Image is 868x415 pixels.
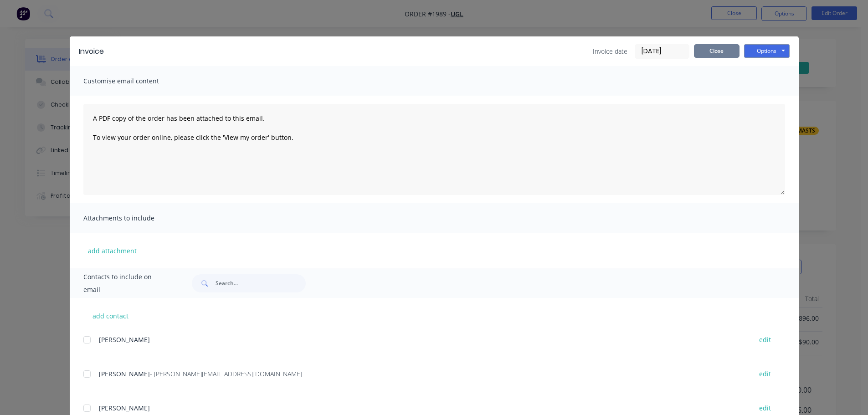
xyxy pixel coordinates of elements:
[83,75,184,87] span: Customise email content
[99,369,150,378] span: [PERSON_NAME]
[150,369,302,378] span: - [PERSON_NAME][EMAIL_ADDRESS][DOMAIN_NAME]
[754,368,776,380] button: edit
[83,309,138,323] button: add contact
[83,271,169,296] span: Contacts to include on email
[216,274,306,292] input: Search...
[99,335,150,344] span: [PERSON_NAME]
[754,402,776,414] button: edit
[694,44,740,58] button: Close
[99,404,150,412] span: [PERSON_NAME]
[83,104,785,195] textarea: A PDF copy of the order has been attached to this email. To view your order online, please click ...
[754,333,776,346] button: edit
[593,46,627,56] span: Invoice date
[83,212,184,225] span: Attachments to include
[744,44,790,58] button: Options
[79,46,104,57] div: Invoice
[83,244,141,257] button: add attachment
